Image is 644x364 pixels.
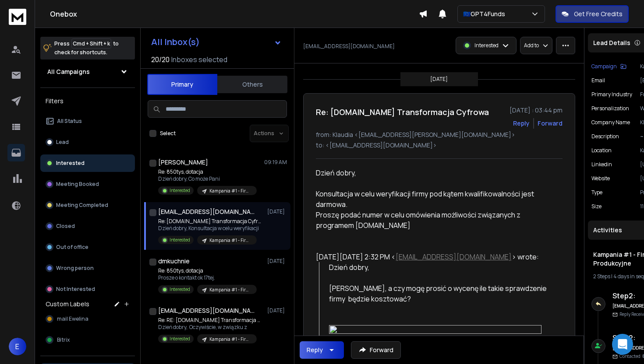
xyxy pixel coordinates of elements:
button: Primary [147,74,217,95]
p: Interested [170,336,190,342]
p: Interested [170,237,190,243]
p: Description [591,133,619,140]
p: Re: 850tys, dotacja [158,267,257,274]
p: to: <[EMAIL_ADDRESS][DOMAIN_NAME]> [316,141,563,150]
p: Interested [474,42,499,49]
h1: [EMAIL_ADDRESS][DOMAIN_NAME] [158,207,255,216]
button: Out of office [40,238,135,256]
span: 2 Steps [593,273,610,280]
p: Lead [56,139,69,146]
h3: Custom Labels [46,300,89,308]
button: Forward [351,341,401,359]
div: Reply [307,346,323,354]
button: All Campaigns [40,63,135,80]
a: [EMAIL_ADDRESS][DOMAIN_NAME] [396,252,512,262]
p: website [591,175,610,182]
p: Company Name [591,119,630,126]
p: Interested [56,160,85,167]
p: Kampania #1 - Firmy Produkcyjne [209,287,251,293]
p: Meeting Completed [56,202,108,209]
p: Re: 850tys, dotacja [158,168,257,175]
p: Lead Details [593,38,630,47]
p: Personalization [591,105,629,112]
button: Lead [40,133,135,151]
p: from: Klaudia <[EMAIL_ADDRESS][PERSON_NAME][DOMAIN_NAME]> [316,130,563,139]
div: Forward [538,119,563,128]
p: Not Interested [56,286,95,293]
img: logo [9,9,26,25]
p: All Status [57,118,82,125]
p: Size [591,203,602,210]
button: Reply [300,341,344,359]
p: [DATE] [267,208,287,215]
p: Email [591,77,605,84]
p: Prosze o kontakt ok 17tej. [158,274,257,281]
button: All Status [40,112,135,130]
h1: [EMAIL_ADDRESS][DOMAIN_NAME] +1 [158,306,255,315]
button: Wrong person [40,259,135,277]
p: Primary Industry [591,91,632,98]
button: Get Free Credits [556,5,629,23]
button: Bitrix [40,331,135,349]
label: Select [160,130,176,137]
p: Kampania #1 - Firmy Produkcyjne [209,237,251,244]
p: [DATE] [267,258,287,265]
h1: Re: [DOMAIN_NAME] Transformacja Cyfrowa [316,106,489,118]
button: Meeting Booked [40,175,135,193]
button: Interested [40,154,135,172]
span: Bitrix [57,336,70,343]
p: Dzień dobry, Oczywiście, w związku z [158,324,263,331]
p: [DATE] [267,307,287,314]
p: Re: [DOMAIN_NAME] Transformacja Cyfrowa [158,218,263,225]
button: Others [217,75,287,94]
h1: All Campaigns [47,67,90,76]
div: Konsultacja w celu weryfikacji firmy pod kątem kwalifikowalności jest darmowa. [316,189,556,210]
h1: Onebox [50,9,419,19]
p: Out of office [56,244,88,251]
span: Cmd + Shift + k [71,38,111,49]
div: Dzień dobry, [316,168,556,178]
button: Not Interested [40,280,135,298]
div: [DATE][DATE] 2:32 PM < > wrote: [316,252,556,262]
button: Meeting Completed [40,196,135,214]
p: Add to [524,42,539,49]
p: Interested [170,286,190,293]
h3: Inboxes selected [171,54,227,65]
p: Meeting Booked [56,181,99,188]
button: Reply [513,119,530,128]
p: Dzień dobry, Co może Pani [158,175,257,182]
p: Press to check for shortcuts. [54,39,119,57]
p: Re: RE: [DOMAIN_NAME] Transformacja Cyfrowa [158,317,263,324]
p: 09:19 AM [264,159,287,166]
div: [PERSON_NAME], a czy mogę prosić o wycenę ile takie sprawdzenie firmy będzie kosztować? [329,283,556,304]
p: [DATE] [430,76,448,83]
div: Open Intercom Messenger [612,334,633,355]
p: Kampania #1 - Firmy Produkcyjne [209,336,251,343]
p: Get Free Credits [574,10,623,18]
h1: dmkuchnie [158,257,190,266]
p: Wrong person [56,265,94,272]
span: mail Ewelina [57,315,88,322]
span: 20 / 20 [151,54,170,65]
div: Dzień dobry, [329,262,556,273]
button: E [9,338,26,355]
p: Campaign [591,63,617,70]
button: All Inbox(s) [144,33,289,51]
p: Dzień dobry, Konsultacja w celu weryfikacji [158,225,263,232]
div: Proszę podać numer w celu omówienia możliwości związanych z programem [DOMAIN_NAME] [316,210,556,231]
p: Kampania #1 - Firmy Produkcyjne [209,188,251,194]
button: Closed [40,217,135,235]
p: Interested [170,187,190,194]
p: [DATE] : 03:44 pm [510,106,563,115]
p: 🇪🇺GPT4Funds [463,10,509,18]
button: mail Ewelina [40,310,135,328]
p: Type [591,189,602,196]
p: linkedin [591,161,612,168]
p: [EMAIL_ADDRESS][DOMAIN_NAME] [303,43,395,50]
p: Closed [56,223,75,230]
h3: Filters [40,95,135,107]
h1: [PERSON_NAME] [158,158,208,167]
h1: All Inbox(s) [151,38,200,46]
